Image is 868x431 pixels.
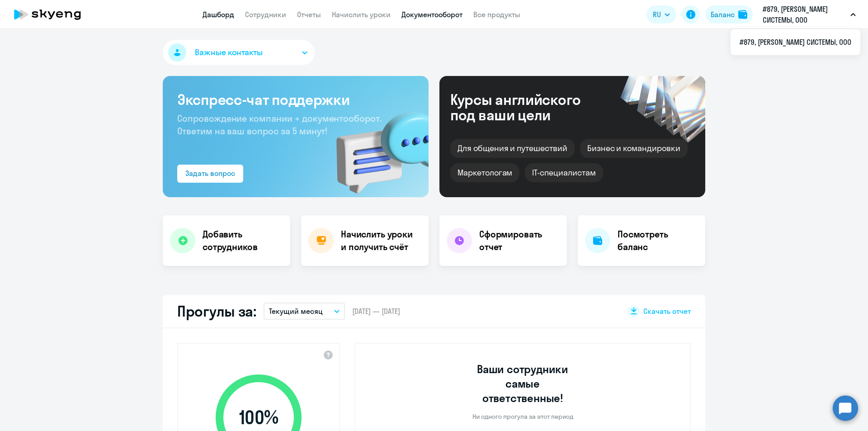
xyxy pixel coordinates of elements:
button: Текущий месяц [264,303,345,320]
a: Начислить уроки [332,10,391,19]
div: Курсы английского под ваши цели [450,92,605,123]
span: Скачать отчет [643,306,691,316]
p: Текущий месяц [269,306,323,317]
img: balance [738,10,747,19]
h4: Сформировать отчет [479,228,560,253]
button: #879, [PERSON_NAME] СИСТЕМЫ, ООО [758,4,860,25]
a: Сотрудники [245,10,286,19]
a: Документооборот [401,10,462,19]
div: Задать вопрос [185,168,235,179]
h4: Начислить уроки и получить счёт [341,228,420,253]
button: Важные контакты [163,40,315,65]
h4: Добавить сотрудников [203,228,283,253]
p: Ни одного прогула за этот период [472,412,573,421]
a: Все продукты [473,10,520,19]
h3: Экспресс-чат поддержки [177,90,414,109]
span: Важные контакты [195,47,263,58]
a: Отчеты [297,10,321,19]
p: #879, [PERSON_NAME] СИСТЕМЫ, ООО [763,4,847,25]
div: Бизнес и командировки [580,139,688,158]
span: Сопровождение компании + документооборот. Ответим на ваш вопрос за 5 минут! [177,113,382,137]
span: 100 % [207,407,311,428]
img: bg-img [323,95,429,197]
button: Задать вопрос [177,165,243,183]
button: RU [646,5,676,24]
div: Маркетологам [450,163,519,182]
div: Баланс [711,9,735,20]
a: Дашборд [203,10,234,19]
div: Для общения и путешествий [450,139,575,158]
button: Балансbalance [705,5,753,24]
div: IT-специалистам [525,163,603,182]
span: [DATE] — [DATE] [352,306,400,316]
h2: Прогулы за: [177,302,256,320]
span: RU [653,9,661,20]
h4: Посмотреть баланс [618,228,698,253]
h3: Ваши сотрудники самые ответственные! [465,362,581,405]
ul: RU [731,29,860,55]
